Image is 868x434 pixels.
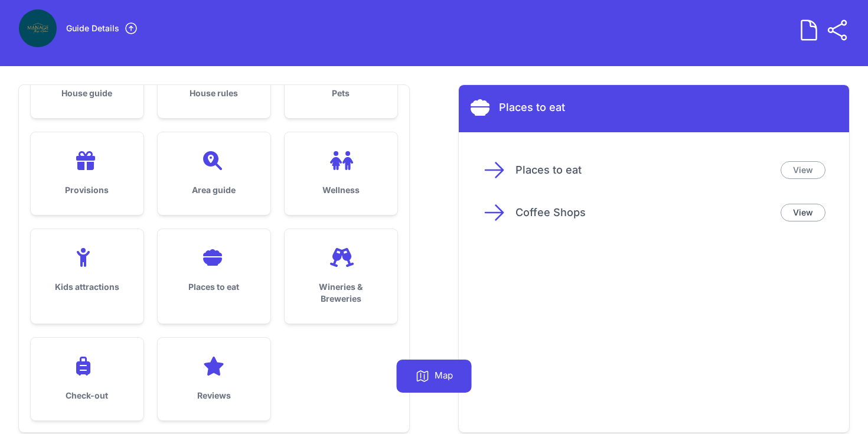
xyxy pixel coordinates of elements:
h3: Kids attractions [50,281,125,293]
a: Guide Details [66,21,138,35]
h3: Check-out [50,390,125,402]
p: Places to eat [515,162,771,178]
p: Map [435,369,453,383]
h3: House rules [177,87,252,99]
a: View [781,161,825,179]
h3: Provisions [50,184,125,196]
a: Reviews [158,338,270,420]
a: Wellness [285,132,397,215]
h3: House guide [50,87,125,99]
h3: Pets [304,87,378,99]
a: Provisions [31,132,143,215]
a: View [781,204,825,221]
a: Wineries & Breweries [285,229,397,324]
h3: Wellness [304,184,378,196]
a: Area guide [158,132,270,215]
h3: Area guide [177,184,252,196]
h3: Wineries & Breweries [304,281,378,305]
p: Coffee Shops [515,204,771,221]
img: 4dlix0oop7ihh9df6fc5lv25o2mx [19,9,57,47]
a: Kids attractions [31,229,143,312]
h3: Reviews [177,390,252,402]
h2: Places to eat [499,99,565,116]
a: Check-out [31,338,143,420]
a: Places to eat [158,229,270,312]
h3: Guide Details [66,22,119,34]
h3: Places to eat [177,281,252,293]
